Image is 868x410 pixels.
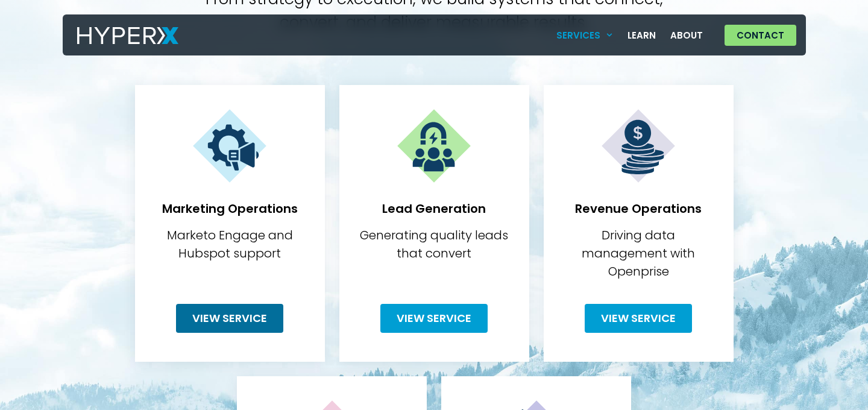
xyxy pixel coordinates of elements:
[192,313,267,324] span: View Service
[585,304,692,333] a: View Service
[737,31,784,40] span: Contact
[149,226,310,262] p: Marketo Engage and Hubspot support
[601,313,676,324] span: View Service
[382,200,486,217] strong: Lead Generation
[380,304,488,333] a: View Service
[558,226,719,280] p: Driving data management with Openprise
[808,350,854,396] iframe: Drift Widget Chat Controller
[575,200,702,217] strong: Revenue Operations
[663,23,710,48] a: About
[176,304,283,333] a: View Service
[354,226,515,262] p: Generating quality leads that convert
[162,200,298,217] strong: Marketing Operations
[190,107,269,185] img: Services 3
[549,23,710,48] nav: Menu
[725,25,796,46] a: Contact
[599,107,678,185] img: Services 5
[77,27,178,45] img: HyperX Logo
[549,23,620,48] a: Services
[397,313,471,324] span: View Service
[395,107,473,185] img: Services 4
[620,23,663,48] a: Learn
